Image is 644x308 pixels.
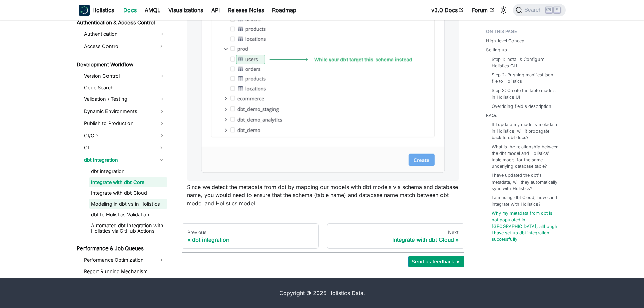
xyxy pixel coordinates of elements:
a: AMQL [141,5,164,16]
a: What is the relationship between the dbt model and Holistics' table model for the same underlying... [492,144,559,170]
a: Report Running Mechanism [82,267,167,276]
button: Expand sidebar category 'Access Control' [155,41,167,52]
a: Step 3: Create the table models in Holistics UI [492,87,559,100]
a: Why my metadata from dbt is not populated in [GEOGRAPHIC_DATA], although I have set up dbt integr... [492,210,559,242]
a: Integrate with dbt Core [89,177,167,187]
button: Switch between dark and light mode (currently light mode) [498,5,509,16]
a: v3.0 Docs [427,5,468,16]
a: Setting up [486,47,507,53]
a: dbt integration [89,167,167,176]
a: Authentication & Access Control [75,18,167,27]
a: CLI [82,142,155,153]
div: Copyright © 2025 Holistics Data. [107,289,537,297]
a: Publish to Production [82,118,167,129]
a: Integrate with dbt Cloud [89,188,167,198]
a: Dynamic Environments [82,106,167,117]
div: Previous [187,229,313,235]
a: Performance & Job Queues [75,244,167,253]
img: Holistics [79,5,90,16]
a: Performance Optimization [82,255,155,265]
a: Release Notes [224,5,268,16]
a: Roadmap [268,5,301,16]
a: Overriding field's description [492,103,551,110]
a: Code Search [82,83,167,92]
a: I am using dbt Cloud, how can I integrate with Holistics? [492,194,559,207]
button: Expand sidebar category 'CLI' [155,142,167,153]
b: Holistics [92,6,114,14]
a: Visualizations [164,5,207,16]
button: Expand sidebar category 'Performance Optimization' [155,255,167,265]
a: Forum [468,5,498,16]
a: Docs [119,5,141,16]
p: Since we detect the metadata from dbt by mapping our models with dbt models via schema and databa... [187,183,459,207]
button: Search (Ctrl+K) [513,4,565,16]
a: dbt Integration [82,155,155,165]
a: API [207,5,224,16]
div: Integrate with dbt Cloud [333,236,459,243]
a: I have updated the dbt's metadata, will they automatically sync with Holistics? [492,172,559,192]
a: Version Control [82,71,167,81]
a: FAQs [486,112,497,119]
span: Search [522,7,546,13]
nav: Docs pages [182,223,464,249]
div: Next [333,229,459,235]
a: Modeling in dbt vs in Holistics [89,199,167,209]
a: Development Workflow [75,60,167,69]
a: If I update my model's metadata in Holistics, will it propagate back to dbt docs? [492,121,559,141]
a: Validation / Testing [82,94,167,104]
a: Previousdbt integration [182,223,319,249]
button: Collapse sidebar category 'dbt Integration' [155,155,167,165]
button: Send us feedback ► [408,256,464,267]
a: Step 2: Pushing manifest.json file to Holistics [492,72,559,85]
a: Job Queues and Workers [82,278,167,288]
span: Send us feedback ► [412,257,461,266]
a: Step 1: Install & Configure Holistics CLI [492,56,559,69]
a: NextIntegrate with dbt Cloud [327,223,464,249]
a: Authentication [82,29,167,40]
div: dbt integration [187,236,313,243]
a: Access Control [82,41,155,52]
a: CI/CD [82,130,167,141]
a: dbt to Holistics Validation [89,210,167,219]
a: High-level Concept [486,38,526,44]
kbd: K [554,7,560,13]
a: Automated dbt Integration with Holistics via GitHub Actions [89,221,167,236]
a: HolisticsHolistics [79,5,114,16]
